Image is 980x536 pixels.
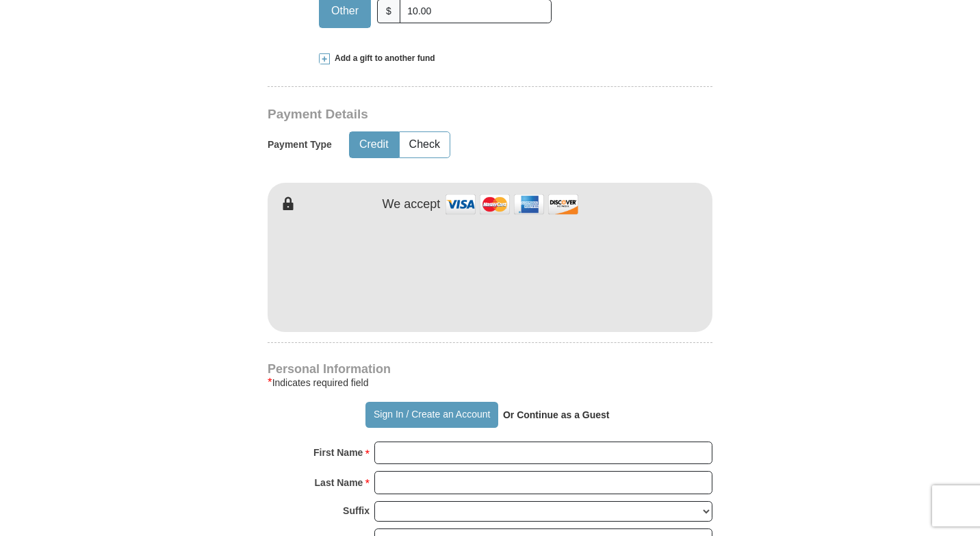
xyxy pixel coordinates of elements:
button: Credit [350,132,398,157]
div: Indicates required field [268,374,712,391]
h3: Payment Details [268,107,617,123]
span: Other [324,1,365,21]
h4: Personal Information [268,363,712,374]
strong: Or Continue as a Guest [503,409,610,420]
span: Add a gift to another fund [330,53,435,64]
h4: We accept [383,197,441,212]
img: credit cards accepted [443,190,580,219]
strong: First Name [313,443,363,462]
button: Sign In / Create an Account [365,402,498,428]
strong: Suffix [343,501,370,520]
button: Check [400,132,450,157]
strong: Last Name [315,473,363,492]
h5: Payment Type [268,139,332,151]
